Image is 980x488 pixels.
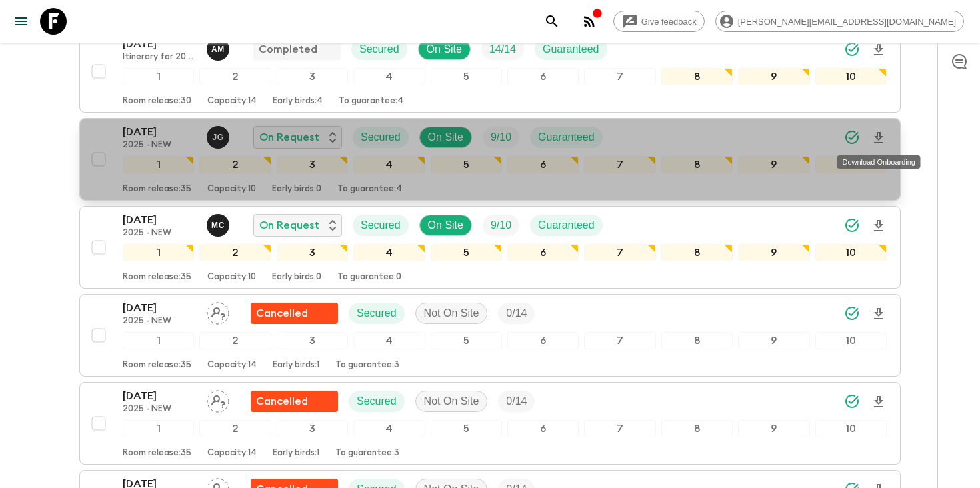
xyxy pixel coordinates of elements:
[337,272,401,283] p: To guarantee: 0
[79,118,901,201] button: [DATE]2025 - NEWJessica GiachelloOn RequestSecuredOn SiteTrip FillGuaranteed12345678910Room relea...
[123,360,191,371] p: Room release: 35
[357,393,397,409] p: Secured
[123,140,196,151] p: 2025 - NEW
[815,420,887,437] div: 10
[661,332,733,349] div: 8
[481,39,524,60] div: Trip Fill
[123,36,196,52] p: [DATE]
[123,68,194,85] div: 1
[738,68,809,85] div: 9
[353,244,425,261] div: 4
[335,448,399,459] p: To guarantee: 3
[256,305,308,321] p: Cancelled
[123,156,194,173] div: 1
[273,96,323,107] p: Early birds: 4
[256,393,308,409] p: Cancelled
[419,127,472,148] div: On Site
[211,220,225,231] p: M C
[79,206,901,289] button: [DATE]2025 - NEWMariano CenzanoOn RequestSecuredOn SiteTrip FillGuaranteed12345678910Room release...
[507,156,579,173] div: 6
[123,212,196,228] p: [DATE]
[491,217,511,233] p: 9 / 10
[871,394,887,410] svg: Download Onboarding
[815,332,887,349] div: 10
[123,244,194,261] div: 1
[207,448,257,459] p: Capacity: 14
[483,215,519,236] div: Trip Fill
[613,11,705,32] a: Give feedback
[506,305,527,321] p: 0 / 14
[815,244,887,261] div: 10
[584,332,655,349] div: 7
[123,404,196,415] p: 2025 - NEW
[212,132,223,143] p: J G
[738,420,809,437] div: 9
[199,244,271,261] div: 2
[871,306,887,322] svg: Download Onboarding
[427,41,462,57] p: On Site
[357,305,397,321] p: Secured
[207,130,232,141] span: Jessica Giachello
[199,332,271,349] div: 2
[207,218,232,229] span: Mariano Cenzano
[123,420,194,437] div: 1
[415,303,488,324] div: Not On Site
[738,332,809,349] div: 9
[871,218,887,234] svg: Download Onboarding
[251,303,338,324] div: Flash Pack cancellation
[353,156,425,173] div: 4
[431,68,502,85] div: 5
[539,8,565,35] button: search adventures
[199,156,271,173] div: 2
[273,360,319,371] p: Early birds: 1
[424,393,479,409] p: Not On Site
[251,391,338,412] div: Flash Pack cancellation
[207,360,257,371] p: Capacity: 14
[507,332,579,349] div: 6
[272,184,321,195] p: Early birds: 0
[273,448,319,459] p: Early birds: 1
[79,294,901,377] button: [DATE]2025 - NEWAssign pack leaderFlash Pack cancellationSecuredNot On SiteTrip Fill12345678910Ro...
[431,420,502,437] div: 5
[259,41,317,57] p: Completed
[428,217,463,233] p: On Site
[353,332,425,349] div: 4
[123,332,194,349] div: 1
[661,244,733,261] div: 8
[123,96,191,107] p: Room release: 30
[634,17,704,27] span: Give feedback
[199,68,271,85] div: 2
[207,96,257,107] p: Capacity: 14
[715,11,964,32] div: [PERSON_NAME][EMAIL_ADDRESS][DOMAIN_NAME]
[79,382,901,465] button: [DATE]2025 - NEWAssign pack leaderFlash Pack cancellationSecuredNot On SiteTrip Fill12345678910Ro...
[507,420,579,437] div: 6
[277,68,348,85] div: 3
[207,306,229,317] span: Assign pack leader
[844,41,860,57] svg: Synced Successfully
[871,130,887,146] svg: Download Onboarding
[199,420,271,437] div: 2
[837,155,921,169] div: Download Onboarding
[339,96,403,107] p: To guarantee: 4
[8,8,35,35] button: menu
[277,332,348,349] div: 3
[123,316,196,327] p: 2025 - NEW
[353,68,425,85] div: 4
[584,244,655,261] div: 7
[277,420,348,437] div: 3
[349,391,405,412] div: Secured
[207,394,229,405] span: Assign pack leader
[79,30,901,113] button: [DATE]Itinerary for 2023 & AR1_[DATE] + AR1_[DATE] (DO NOT USE AFTER AR1_[DATE]) (old)Alejandro M...
[538,217,595,233] p: Guaranteed
[361,129,401,145] p: Secured
[123,228,196,239] p: 2025 - NEW
[844,217,860,233] svg: Synced Successfully
[353,420,425,437] div: 4
[428,129,463,145] p: On Site
[844,305,860,321] svg: Synced Successfully
[491,129,511,145] p: 9 / 10
[507,68,579,85] div: 6
[661,68,733,85] div: 8
[815,68,887,85] div: 10
[506,393,527,409] p: 0 / 14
